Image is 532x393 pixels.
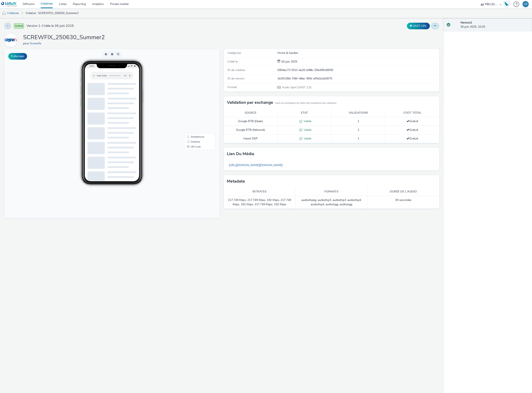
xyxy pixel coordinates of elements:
span: Valide [302,119,311,123]
th: Source [224,109,278,117]
td: audio/mpeg, audio/mp3, audio/mp3, audio/mp4, audio/mp4, audio/ogg, audio/ogg [296,196,367,209]
span: 26 juin 2025 [280,60,297,64]
div: 26 juin 2025, 10:25 [460,21,529,29]
span: Smartphone [187,87,200,89]
div: Création 26 juin 2025, 10:25 [280,60,297,64]
a: Screwfix [4,38,19,42]
img: undefined Logo [1,2,17,7]
th: Durée de l'audio [367,188,439,196]
span: QR Code [187,97,197,99]
div: Home & Garden [277,51,439,55]
td: Google RTB (Network) [224,126,278,135]
span: Desktop [187,92,196,94]
div: 090dec73-551f-4e20-b98b-25bd99c66f56 [277,68,439,72]
small: Seuls les exchanges de cette liste requièrent une validation [275,101,336,105]
span: Gratuit [406,137,418,140]
img: Hawk Academy [504,1,510,7]
span: Valide [302,137,311,140]
span: Valide [302,128,311,132]
img: audio [2,11,6,15]
h3: Metadata [227,178,245,184]
span: Version 1 - Créée le 26 juin 2025 [26,24,74,28]
li: Smartphone [181,85,210,90]
span: 1 [358,128,359,132]
img: Screwfix [5,34,17,46]
span: 1 [358,119,359,123]
th: Bitrates [224,188,296,196]
a: [URL][DOMAIN_NAME][DOMAIN_NAME] [227,161,285,169]
span: Catégories [227,51,241,55]
div: 3e30158d-70bf-48ac-90fe-af9d2a1b0070 [277,77,439,81]
h3: Validation par exchange [227,99,273,106]
a: Créative : SCREWFIX_250630_Summer2 [24,8,81,18]
strong: Version 1 [460,21,472,25]
span: Audio Spot (VAST 2.0) [282,85,311,89]
th: Coût total [385,109,439,117]
div: Dupliquer la créative en un VAST URL [406,23,431,29]
th: Validations [332,109,385,117]
h1: SCREWFIX_250630_Summer2 [23,34,105,41]
h3: Lien du média [227,151,254,157]
span: Activé [14,23,24,29]
td: 30 secondes [367,196,439,209]
span: pour [23,41,30,45]
li: Desktop [181,90,210,95]
span: Gratuit [406,128,418,132]
span: 1 [358,137,359,140]
span: ID de version [227,77,244,80]
a: Screwfix [30,41,43,45]
li: QR Code [181,95,210,100]
span: Gratuit [406,119,418,123]
span: Créée le [227,60,238,64]
th: Etat [278,109,332,117]
span: 10:25 [85,16,90,18]
button: VAST URL [407,23,430,29]
th: Formats [296,188,367,196]
td: 217.749 Kbps, 217.749 Kbps, 192 Kbps, 217.749 Kbps, 192 Kbps, 217.749 Kbps, 192 Kbps [224,196,296,209]
button: Fullscreen [8,53,27,60]
td: Hawk DSP [224,134,278,143]
div: LR [524,1,527,7]
span: ID de créative [227,68,245,72]
span: Format [227,85,237,89]
td: Google RTB (Deals) [224,117,278,126]
a: Hawk Academy [504,1,511,7]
